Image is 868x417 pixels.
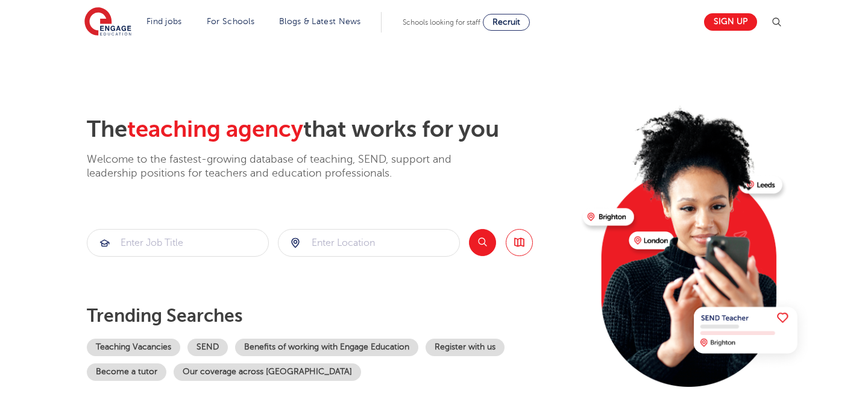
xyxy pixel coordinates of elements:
[174,363,361,381] a: Our coverage across [GEOGRAPHIC_DATA]
[187,339,228,356] a: SEND
[87,339,180,356] a: Teaching Vacancies
[483,14,530,31] a: Recruit
[87,229,269,257] div: Submit
[492,17,520,27] span: Recruit
[469,229,496,256] button: Search
[279,17,361,26] a: Blogs & Latest News
[87,152,485,181] p: Welcome to the fastest-growing database of teaching, SEND, support and leadership positions for t...
[704,13,757,31] a: Sign up
[403,18,480,27] span: Schools looking for staff
[84,7,131,37] img: Engage Education
[207,17,254,26] a: For Schools
[278,230,459,256] input: Submit
[235,339,418,356] a: Benefits of working with Engage Education
[426,339,505,356] a: Register with us
[87,305,573,327] p: Trending searches
[146,17,182,26] a: Find jobs
[87,363,166,381] a: Become a tutor
[87,230,268,256] input: Submit
[127,116,303,142] span: teaching agency
[278,229,460,257] div: Submit
[87,116,573,143] h2: The that works for you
